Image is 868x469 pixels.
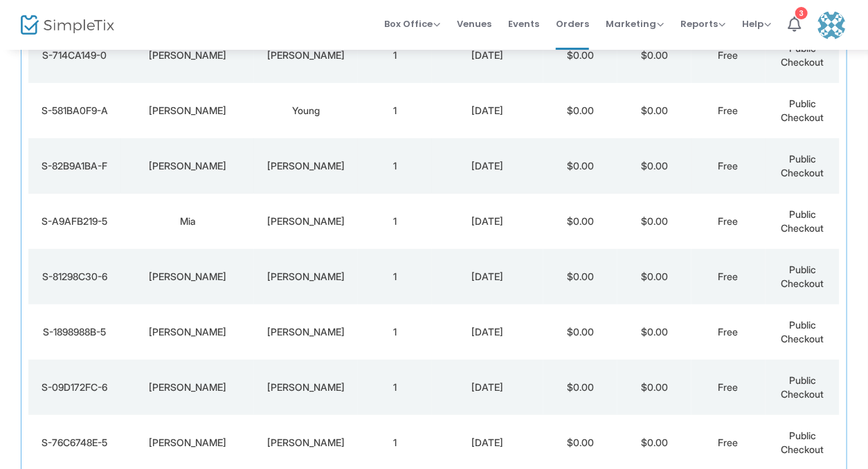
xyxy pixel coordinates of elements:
[543,138,617,194] td: $0.00
[125,380,251,394] div: William
[358,360,432,415] td: 1
[32,104,118,118] div: S-581BA0F9-A
[543,360,617,415] td: $0.00
[32,436,118,450] div: S-76C6748E-5
[257,325,354,339] div: McCarthy
[32,214,118,228] div: S-A9AFB219-5
[257,380,354,394] div: O'Connell
[435,48,540,62] div: 8/16/2025
[617,83,691,138] td: $0.00
[617,249,691,304] td: $0.00
[508,6,539,42] span: Events
[125,214,251,228] div: Mia
[781,374,824,400] span: Public Checkout
[781,319,824,344] span: Public Checkout
[543,28,617,83] td: $0.00
[543,83,617,138] td: $0.00
[32,380,118,394] div: S-09D172FC-6
[617,360,691,415] td: $0.00
[257,214,354,228] div: DeRosa
[257,104,354,118] div: Young
[718,436,739,448] span: Free
[32,48,118,62] div: S-714CA149-0
[32,270,118,284] div: S-81298C30-6
[125,159,251,173] div: Cora
[781,208,824,234] span: Public Checkout
[718,160,739,172] span: Free
[718,215,739,227] span: Free
[543,249,617,304] td: $0.00
[680,17,725,30] span: Reports
[795,6,808,18] div: 3
[781,153,824,178] span: Public Checkout
[543,304,617,360] td: $0.00
[358,28,432,83] td: 1
[781,430,824,455] span: Public Checkout
[32,325,118,339] div: S-1898988B-5
[384,17,440,30] span: Box Office
[781,98,824,123] span: Public Checkout
[358,194,432,249] td: 1
[257,436,354,450] div: Coleman
[125,436,251,450] div: Tim
[718,270,739,282] span: Free
[718,49,739,61] span: Free
[125,104,251,118] div: Lindsey
[617,138,691,194] td: $0.00
[718,104,739,116] span: Free
[457,6,491,42] span: Venues
[781,42,824,68] span: Public Checkout
[718,381,739,393] span: Free
[435,380,540,394] div: 8/16/2025
[257,159,354,173] div: Cheverie
[125,270,251,284] div: Madelyn
[358,304,432,360] td: 1
[125,48,251,62] div: Michaela
[718,326,739,338] span: Free
[32,159,118,173] div: S-82B9A1BA-F
[125,325,251,339] div: Corinne
[257,48,354,62] div: Fiske
[435,214,540,228] div: 8/16/2025
[257,270,354,284] div: Luise
[617,194,691,249] td: $0.00
[435,325,540,339] div: 8/16/2025
[435,270,540,284] div: 8/16/2025
[617,28,691,83] td: $0.00
[435,104,540,118] div: 8/16/2025
[358,249,432,304] td: 1
[543,194,617,249] td: $0.00
[606,17,664,30] span: Marketing
[435,159,540,173] div: 8/16/2025
[742,17,771,30] span: Help
[781,264,824,289] span: Public Checkout
[556,6,589,42] span: Orders
[617,304,691,360] td: $0.00
[435,436,540,450] div: 8/15/2025
[358,83,432,138] td: 1
[358,138,432,194] td: 1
